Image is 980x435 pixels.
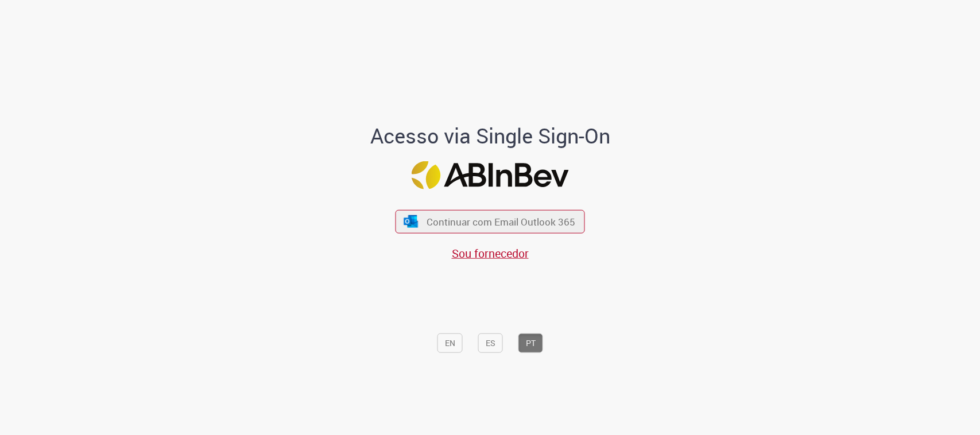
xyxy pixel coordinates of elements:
span: Continuar com Email Outlook 365 [427,215,575,228]
button: ícone Azure/Microsoft 360 Continuar com Email Outlook 365 [396,210,585,234]
h1: Acesso via Single Sign-On [331,125,649,147]
button: PT [518,333,543,353]
button: ES [478,333,503,353]
img: Logo ABInBev [412,161,569,189]
a: Sou fornecedor [452,246,529,261]
button: EN [437,333,463,353]
img: ícone Azure/Microsoft 360 [402,215,419,227]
